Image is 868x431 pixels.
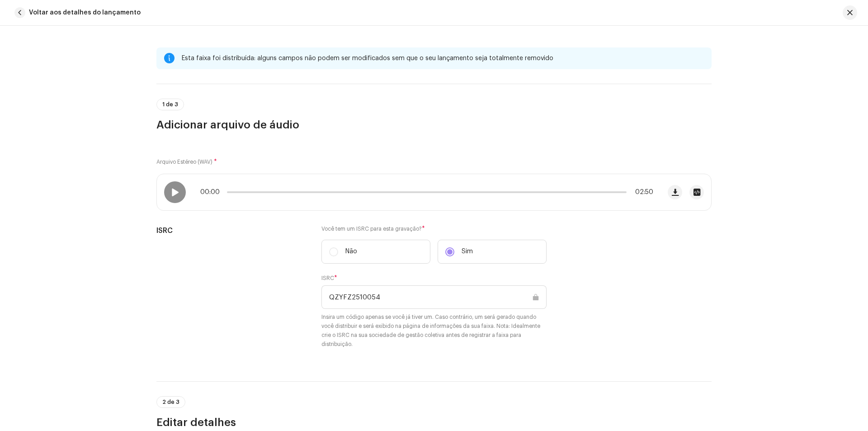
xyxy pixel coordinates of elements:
[321,313,547,349] small: Insira um código apenas se você já tiver um. Caso contrário, um será gerado quando você distribui...
[162,399,179,405] span: 2 de 3
[156,159,212,165] small: Arquivo Estéreo (WAV)
[321,285,547,309] input: ABXYZ#######
[630,189,653,196] span: 02:50
[156,225,307,236] h5: ISRC
[156,118,712,132] h3: Adicionar arquivo de áudio
[200,189,223,196] span: 00:00
[321,275,337,282] label: ISRC
[462,247,473,256] p: Sim
[182,53,704,64] div: Esta faixa foi distribuída: alguns campos não podem ser modificados sem que o seu lançamento seja...
[321,225,547,232] label: Você tem um ISRC para esta gravação?
[162,102,178,107] span: 1 de 3
[345,247,357,256] p: Não
[156,415,712,430] h3: Editar detalhes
